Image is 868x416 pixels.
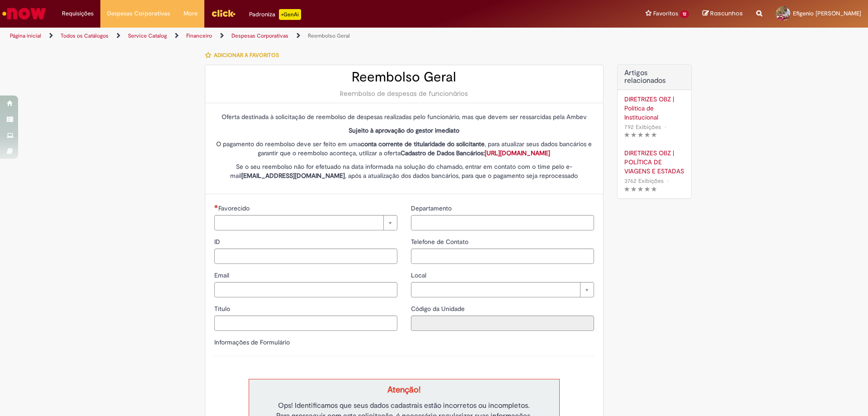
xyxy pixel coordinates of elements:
a: Todos os Catálogos [61,32,108,39]
a: Financeiro [186,32,212,39]
span: • [663,121,668,133]
p: +GenAi [279,9,301,20]
a: Reembolso Geral [308,32,350,39]
span: 792 Exibições [624,123,661,131]
span: Somente leitura - Código da Unidade [411,305,467,313]
span: Despesas Corporativas [107,9,170,18]
h2: Reembolso Geral [214,70,594,85]
ul: Trilhas de página [7,28,572,44]
a: Limpar campo Local [411,282,594,297]
a: Service Catalog [128,32,167,39]
span: 12 [680,10,689,18]
a: DIRETRIZES OBZ | POLÍTICA DE VIAGENS E ESTADAS [624,148,684,176]
input: Telefone de Contato [411,249,594,264]
span: Requisições [62,9,94,18]
a: DIRETRIZES OBZ | Política de Institucional [624,95,684,122]
span: • [665,175,671,187]
span: Rascunhos [710,9,743,18]
span: Ops! Identificamos que seus dados cadastrais estão incorretos ou incompletos. [278,401,530,410]
span: 3762 Exibições [624,177,664,185]
input: Título [214,316,397,331]
span: Efigenio [PERSON_NAME] [793,10,861,17]
span: Telefone de Contato [411,238,470,246]
span: Favoritos [653,9,678,18]
input: Email [214,282,397,297]
strong: Atenção! [387,384,420,395]
input: Departamento [411,215,594,230]
div: Reembolso de despesas de funcionários [214,89,594,98]
a: Limpar campo Favorecido [214,215,397,230]
a: [URL][DOMAIN_NAME] [485,149,550,157]
span: Local [411,271,428,279]
span: More [184,9,198,18]
span: ID [214,238,222,246]
strong: conta corrente de titularidade do solicitante [361,140,485,148]
strong: Cadastro de Dados Bancários: [401,149,550,157]
h3: Artigos relacionados [624,69,684,85]
input: Código da Unidade [411,316,594,331]
a: Página inicial [10,32,41,39]
span: Email [214,271,231,279]
a: Rascunhos [703,10,743,18]
label: Somente leitura - Código da Unidade [411,304,467,313]
img: ServiceNow [1,5,47,23]
strong: [EMAIL_ADDRESS][DOMAIN_NAME] [241,172,345,180]
input: ID [214,249,397,264]
a: Despesas Corporativas [231,32,288,39]
img: click_logo_yellow_360x200.png [211,6,236,20]
span: Necessários [214,205,218,208]
p: O pagamento do reembolso deve ser feito em uma , para atualizar seus dados bancários e garantir q... [214,139,594,158]
p: Se o seu reembolso não for efetuado na data informada na solução do chamado, entrar em contato co... [214,162,594,180]
button: Adicionar a Favoritos [205,46,284,65]
label: Informações de Formulário [214,338,290,346]
span: Departamento [411,204,453,212]
p: Oferta destinada à solicitação de reembolso de despesas realizadas pelo funcionário, mas que deve... [214,112,594,121]
span: Adicionar a Favoritos [214,52,279,59]
span: Necessários - Favorecido [218,204,251,212]
span: Título [214,305,232,313]
div: Padroniza [249,9,301,20]
strong: Sujeito à aprovação do gestor imediato [349,126,459,134]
